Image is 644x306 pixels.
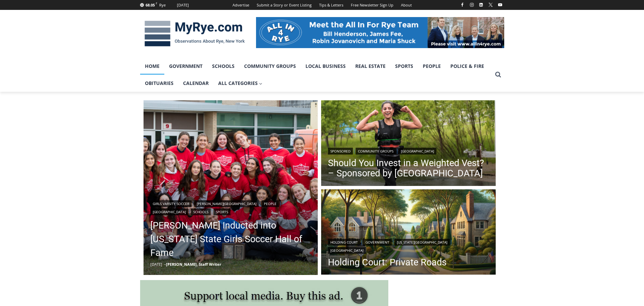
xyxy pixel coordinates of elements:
div: Rye [159,2,166,8]
a: [GEOGRAPHIC_DATA] [150,208,188,215]
img: MyRye.com [140,16,249,52]
a: Police & Fire [446,58,489,75]
a: Linkedin [477,1,485,9]
a: Calendar [178,75,213,92]
a: [GEOGRAPHIC_DATA] [328,247,366,254]
a: Schools [191,208,211,215]
a: Home [140,58,164,75]
div: | | | [328,237,489,254]
a: Schools [207,58,239,75]
a: People [261,200,279,207]
div: | | | | | [150,199,311,215]
a: X [486,1,495,9]
a: Sponsored [328,148,353,155]
a: All Categories [213,75,267,92]
a: People [418,58,446,75]
div: | | [328,146,489,155]
a: [PERSON_NAME][GEOGRAPHIC_DATA] [194,200,259,207]
span: – [164,262,166,267]
nav: Primary Navigation [140,58,492,92]
a: Should You Invest in a Weighted Vest? – Sponsored by [GEOGRAPHIC_DATA] [328,158,489,178]
a: [PERSON_NAME] Inducted into [US_STATE] State Girls Soccer Hall of Fame [150,219,311,260]
a: [PERSON_NAME], Staff Writer [166,262,221,267]
a: Local Business [301,58,350,75]
a: [US_STATE][GEOGRAPHIC_DATA] [394,239,450,246]
a: [GEOGRAPHIC_DATA] [399,148,436,155]
span: F [156,1,157,5]
span: 68.05 [146,2,155,8]
img: (PHOTO: The 2025 Rye Girls Soccer Team surrounding Head Coach Rich Savage after his induction int... [144,100,318,275]
button: View Search Form [492,69,504,81]
a: Facebook [458,1,466,9]
a: Read More Holding Court: Private Roads [321,189,496,277]
img: DALLE 2025-09-08 Holding Court 2025-09-09 Private Roads [321,189,496,277]
a: Community Groups [239,58,301,75]
a: Government [164,58,207,75]
a: Girls Varsity Soccer [150,200,192,207]
a: Real Estate [350,58,390,75]
span: All Categories [218,79,263,87]
a: Sports [213,208,230,215]
a: Read More Should You Invest in a Weighted Vest? – Sponsored by White Plains Hospital [321,100,496,188]
a: YouTube [496,1,504,9]
a: Obituaries [140,75,178,92]
img: All in for Rye [256,17,504,48]
a: Community Groups [356,148,396,155]
a: Sports [390,58,418,75]
time: [DATE] [150,262,162,267]
img: (PHOTO: Runner with a weighted vest. Contributed.) [321,100,496,188]
a: Government [363,239,392,246]
a: Holding Court: Private Roads [328,257,489,267]
a: Read More Rich Savage Inducted into New York State Girls Soccer Hall of Fame [144,100,318,275]
div: [DATE] [177,2,189,8]
a: Instagram [468,1,476,9]
a: Holding Court [328,239,360,246]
